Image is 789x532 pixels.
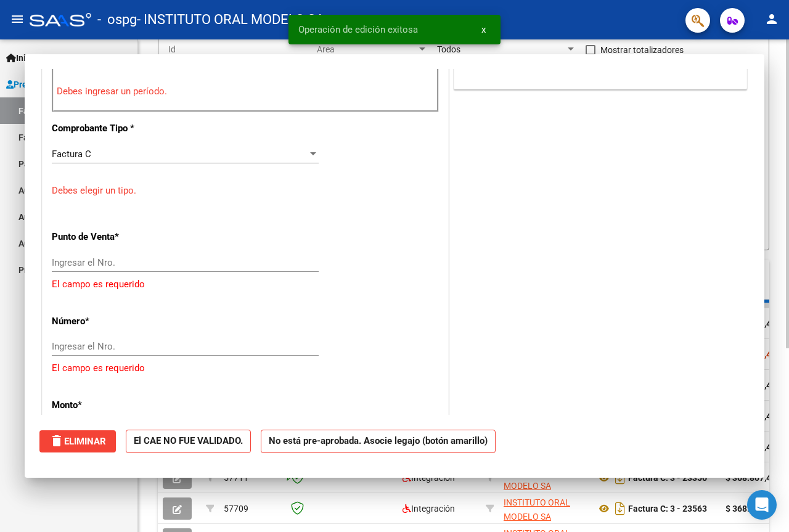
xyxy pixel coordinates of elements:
[612,499,628,518] i: Descargar documento
[747,490,777,520] div: Open Intercom Messenger
[504,496,586,522] div: 30535024231
[57,84,434,99] p: Debes ingresar un período.
[504,497,570,522] span: INSTITUTO ORAL MODELO SA
[628,504,707,514] strong: Factura C: 3 - 23563
[52,121,168,136] p: Comprobante Tipo *
[726,504,776,514] strong: $ 368.807,40
[764,12,779,27] mat-icon: person
[6,78,118,91] span: Prestadores / Proveedores
[52,361,439,375] p: El campo es requerido
[126,430,251,454] strong: El CAE NO FUE VALIDADO.
[52,149,91,160] span: Factura C
[49,433,64,448] mat-icon: delete
[52,184,439,198] p: Debes elegir un tipo.
[52,230,168,244] p: Punto de Venta
[39,430,116,452] button: Eliminar
[298,23,418,36] span: Operación de edición exitosa
[97,6,137,33] span: - ospg
[49,436,106,447] span: Eliminar
[481,24,486,35] span: x
[6,51,38,65] span: Inicio
[52,277,439,292] p: El campo es requerido
[52,398,168,412] p: Monto
[52,314,168,329] p: Número
[628,473,707,483] strong: Factura C: 3 - 23356
[224,504,248,514] span: 57709
[600,43,684,57] span: Mostrar totalizadores
[261,430,496,454] strong: No está pre-aprobada. Asocie legajo (botón amarillo)
[10,12,25,27] mat-icon: menu
[137,6,324,33] span: - INSTITUTO ORAL MODELO SA
[472,18,496,41] button: x
[403,504,455,514] span: Integración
